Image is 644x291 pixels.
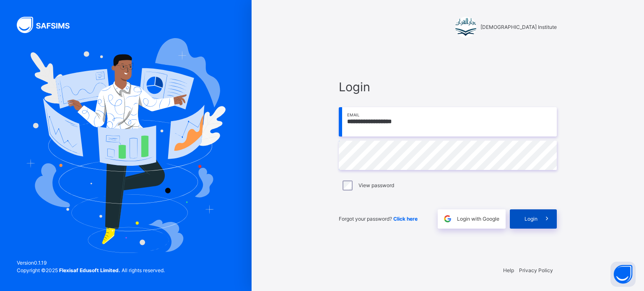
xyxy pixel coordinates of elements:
[339,216,418,222] span: Forgot your password?
[443,214,452,224] img: google.396cfc9801f0270233282035f929180a.svg
[503,267,514,273] a: Help
[358,182,394,189] label: View password
[339,78,557,96] span: Login
[17,267,165,273] span: Copyright © 2025 All rights reserved.
[610,262,636,287] button: Open asap
[525,215,538,223] span: Login
[480,23,557,31] span: [DEMOGRAPHIC_DATA] Institute
[519,267,553,273] a: Privacy Policy
[17,259,165,267] span: Version 0.1.19
[59,267,120,273] strong: Flexisaf Edusoft Limited.
[26,38,226,252] img: Hero Image
[457,215,499,223] span: Login with Google
[393,216,418,222] a: Click here
[17,17,80,33] img: SAFSIMS Logo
